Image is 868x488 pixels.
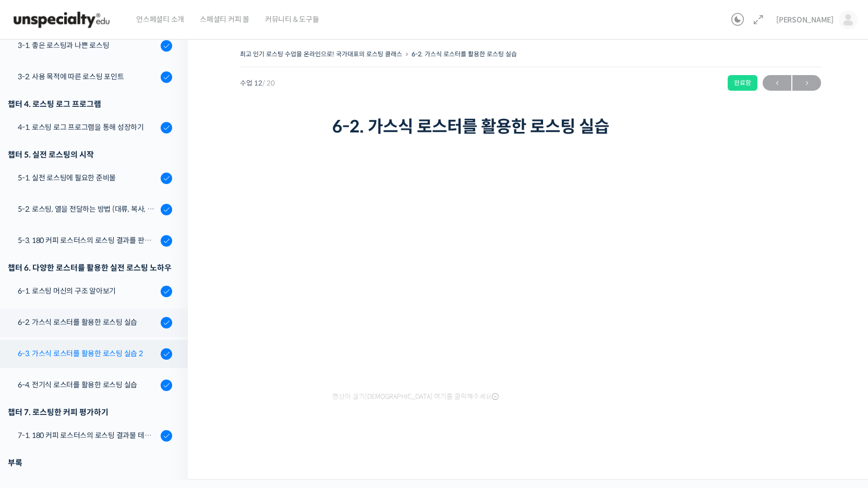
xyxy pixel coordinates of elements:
a: 대화 [69,331,135,357]
a: 설정 [135,331,200,357]
a: 홈 [3,331,69,357]
span: 홈 [33,346,39,355]
span: 설정 [161,346,174,355]
span: 대화 [95,347,108,355]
